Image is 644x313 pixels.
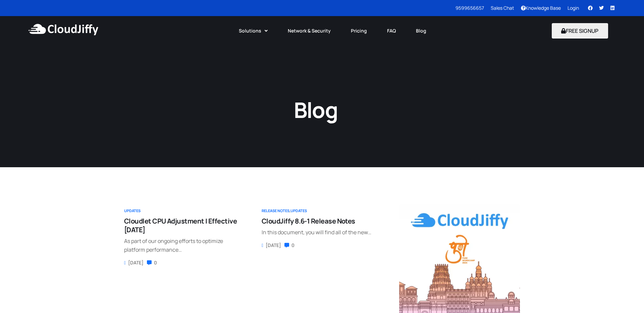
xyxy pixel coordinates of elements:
[262,208,289,213] a: Release Notes
[284,242,298,249] div: 0
[341,23,377,38] a: Pricing
[262,208,307,214] div: ,
[455,5,484,11] a: 9599656657
[521,5,561,11] a: Knowledge Base
[568,5,579,11] a: Login
[262,242,284,249] div: [DATE]
[158,96,473,124] h1: Blog
[377,23,406,38] a: FAQ
[262,228,371,237] div: In this document, you will find all of the new…
[147,259,160,266] div: 0
[262,216,355,226] span: CloudJiffy 8.6-1 Release Notes
[124,259,147,266] div: [DATE]
[124,216,237,234] span: Cloudlet CPU Adjustment | Effective [DATE]
[124,208,141,213] a: Updates
[124,237,245,254] div: As part of our ongoing efforts to optimize platform performance…
[278,23,341,38] a: Network & Security
[124,213,245,234] a: Cloudlet CPU Adjustment | Effective [DATE]
[229,23,278,38] a: Solutions
[290,208,307,213] a: Updates
[552,23,608,39] button: FREE SIGNUP
[262,213,355,226] a: CloudJiffy 8.6-1 Release Notes
[406,23,436,38] a: Blog
[491,5,514,11] a: Sales Chat
[552,27,608,35] a: FREE SIGNUP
